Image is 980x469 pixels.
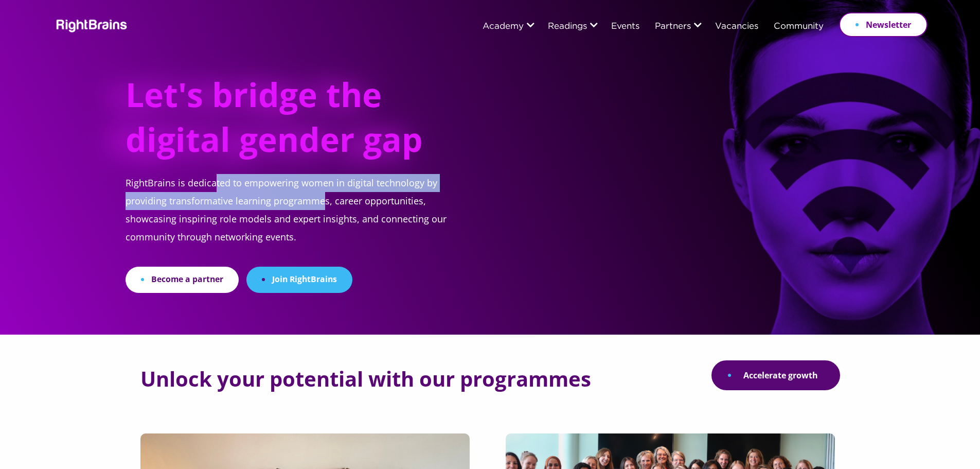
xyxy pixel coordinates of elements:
a: Newsletter [839,12,928,37]
a: Vacancies [715,22,758,31]
a: Community [774,22,824,31]
a: Academy [483,22,524,31]
a: Become a partner [126,267,239,293]
a: Readings [548,22,587,31]
a: Join RightBrains [246,267,352,293]
a: Events [611,22,639,31]
h2: Unlock your potential with our programmes [140,368,591,390]
a: Accelerate growth [711,360,840,390]
h1: Let's bridge the digital gender gap [126,72,434,174]
p: RightBrains is dedicated to empowering women in digital technology by providing transformative le... [126,174,471,267]
a: Partners [655,22,691,31]
img: Rightbrains [53,18,128,32]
